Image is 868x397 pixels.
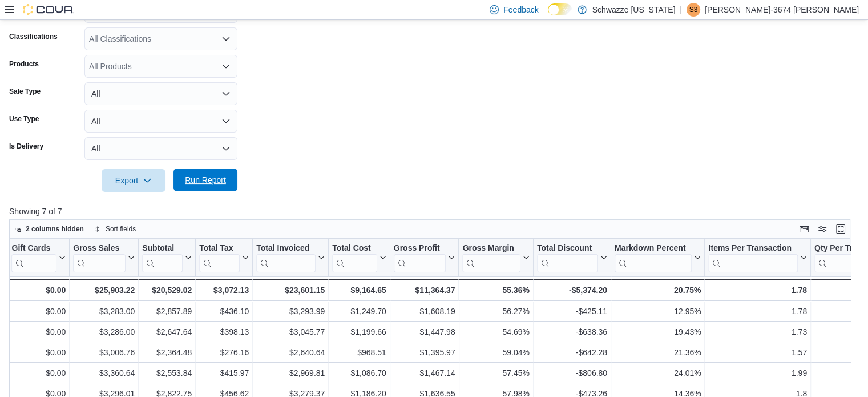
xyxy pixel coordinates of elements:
button: Gross Profit [394,243,455,272]
label: Use Type [9,114,39,123]
p: Showing 7 of 7 [9,206,859,217]
div: 12.95% [615,304,701,318]
div: 21.36% [615,346,701,359]
div: Total Invoiced [256,243,316,272]
div: Subtotal [142,243,183,254]
div: Gift Card Sales [11,243,56,272]
div: Markdown Percent [615,243,692,254]
div: 56.27% [463,304,530,318]
div: -$638.36 [537,325,607,339]
div: $3,286.00 [73,325,135,339]
div: $398.13 [199,325,249,339]
button: Keyboard shortcuts [797,222,811,236]
button: Display options [815,222,829,236]
button: 2 columns hidden [10,222,88,236]
div: Total Discount [537,243,598,254]
span: Feedback [503,4,538,15]
div: Items Per Transaction [708,243,798,254]
div: Items Per Transaction [708,243,798,272]
div: 54.69% [463,325,530,339]
button: All [84,110,237,133]
div: $1,395.97 [394,346,455,359]
button: Run Report [173,169,237,191]
div: $2,969.81 [256,366,325,380]
div: -$642.28 [537,346,607,359]
button: All [84,137,237,160]
div: 57.45% [463,366,530,380]
button: Open list of options [221,34,231,43]
div: Total Invoiced [256,243,316,254]
div: $2,640.64 [256,346,325,359]
div: $3,293.99 [256,304,325,318]
p: | [680,3,682,17]
div: Gross Margin [462,243,520,272]
div: $3,283.00 [73,304,135,318]
label: Classifications [9,32,58,41]
div: $415.97 [199,366,249,380]
div: Total Cost [332,243,377,272]
img: Cova [23,4,74,15]
div: Total Discount [537,243,598,272]
div: 1.99 [708,366,807,380]
div: $2,647.64 [142,325,192,339]
div: Sarah-3674 Holmes [687,3,700,17]
div: $0.00 [12,346,66,359]
div: $3,360.64 [73,366,135,380]
div: Gross Sales [73,243,126,272]
div: $3,045.77 [256,325,325,339]
div: $3,072.13 [199,283,249,297]
p: [PERSON_NAME]-3674 [PERSON_NAME] [705,3,859,17]
button: Gift Cards [11,243,66,272]
div: 19.43% [615,325,701,339]
span: S3 [689,3,698,17]
div: $23,601.15 [256,283,325,297]
div: Total Tax [199,243,240,254]
div: $1,467.14 [394,366,455,380]
div: $20,529.02 [142,283,192,297]
div: 59.04% [463,346,530,359]
div: $1,249.70 [332,304,386,318]
button: Enter fullscreen [834,222,847,236]
div: $25,903.22 [73,283,135,297]
button: Total Cost [332,243,386,272]
div: 55.36% [462,283,529,297]
div: Total Tax [199,243,240,272]
div: $0.00 [12,366,66,380]
div: $2,553.84 [142,366,192,380]
div: $1,447.98 [394,325,455,339]
p: Schwazze [US_STATE] [592,3,676,17]
div: Gift Cards [11,243,56,254]
input: Dark Mode [548,3,572,15]
div: Gross Profit [394,243,446,272]
button: All [84,82,237,105]
div: $11,364.37 [394,283,455,297]
div: Subtotal [142,243,183,272]
div: Gross Sales [73,243,126,254]
button: Subtotal [142,243,192,272]
div: $2,857.89 [142,304,192,318]
div: $0.00 [12,325,66,339]
button: Export [102,169,165,192]
div: 1.73 [708,325,807,339]
div: $9,164.65 [332,283,386,297]
div: Markdown Percent [615,243,692,272]
span: Run Report [185,174,226,186]
div: $276.16 [199,346,249,359]
div: -$5,374.20 [537,283,607,297]
span: 2 columns hidden [26,224,84,234]
button: Gross Sales [73,243,135,272]
button: Total Tax [199,243,249,272]
div: Total Cost [332,243,377,254]
div: 1.78 [708,304,807,318]
div: $436.10 [199,304,249,318]
button: Total Invoiced [256,243,325,272]
div: -$806.80 [537,366,607,380]
div: $0.00 [12,304,66,318]
div: $2,364.48 [142,346,192,359]
button: Markdown Percent [615,243,701,272]
div: $3,006.76 [73,346,135,359]
div: $1,608.19 [394,304,455,318]
span: Export [108,169,159,192]
button: Items Per Transaction [708,243,807,272]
